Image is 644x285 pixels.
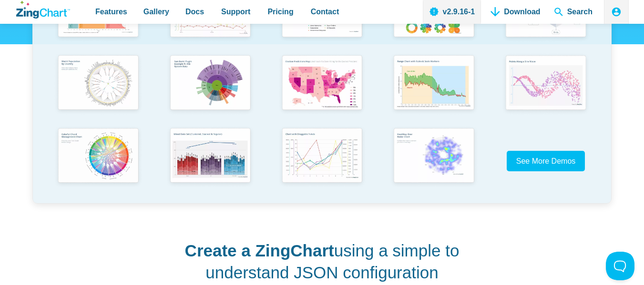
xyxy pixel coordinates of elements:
span: Features [95,5,127,18]
img: Mixed Data Set (Clustered, Stacked, and Regular) [165,125,255,188]
a: Chart with Draggable Y-Axis [266,125,378,197]
h2: using a simple to understand JSON configuration [183,240,461,283]
img: Points Along a Sine Wave [501,52,591,116]
a: Election Predictions Map [266,52,378,125]
a: Heatmap Over Radar Chart [378,125,490,197]
a: ZingChart Logo. Click to return to the homepage [16,1,70,19]
img: Range Chart with Rultes & Scale Markers [389,52,479,116]
iframe: Toggle Customer Support [606,252,634,280]
strong: Create a ZingChart [185,241,334,260]
span: Docs [185,5,204,18]
img: Sun Burst Plugin Example ft. File System Data [165,52,255,116]
span: See More Demos [516,157,576,165]
a: Mixed Data Set (Clustered, Stacked, and Regular) [154,125,266,197]
img: Heatmap Over Radar Chart [389,125,479,188]
img: Election Predictions Map [277,52,367,116]
img: Colorful Chord Management Chart [53,125,143,188]
span: Contact [311,5,339,18]
a: Points Along a Sine Wave [490,52,602,125]
img: World Population by Country [53,52,143,116]
a: World Population by Country [42,52,154,125]
img: Chart with Draggable Y-Axis [277,125,367,188]
a: Sun Burst Plugin Example ft. File System Data [154,52,266,125]
span: Pricing [267,5,293,18]
a: Range Chart with Rultes & Scale Markers [378,52,490,125]
a: See More Demos [507,151,585,171]
a: Colorful Chord Management Chart [42,125,154,197]
span: Support [221,5,250,18]
span: Gallery [143,5,169,18]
